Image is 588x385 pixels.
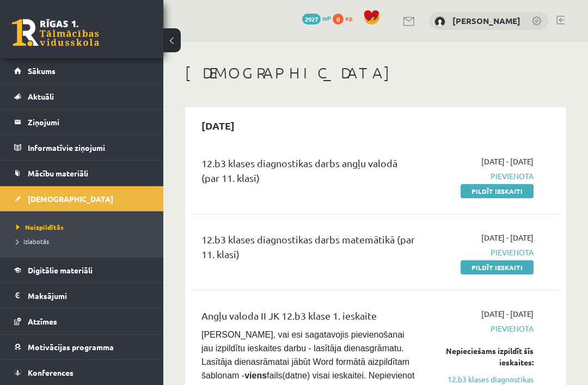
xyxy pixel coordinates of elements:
strong: viens [244,371,267,380]
span: Mācību materiāli [28,168,88,178]
span: Izlabotās [16,237,49,246]
span: [DATE] - [DATE] [481,232,534,243]
h1: [DEMOGRAPHIC_DATA] [185,64,566,82]
span: Digitālie materiāli [28,265,93,275]
a: 0 xp [333,14,358,22]
span: Neizpildītās [16,223,64,231]
a: [DEMOGRAPHIC_DATA] [14,186,150,211]
a: Mācību materiāli [14,161,150,186]
legend: Maksājumi [28,283,150,308]
div: Nepieciešams izpildīt šīs ieskaites: [434,345,534,368]
legend: Informatīvie ziņojumi [28,135,150,160]
span: Aktuāli [28,91,54,101]
a: Sākums [14,58,150,83]
a: 2927 mP [302,14,331,22]
a: [PERSON_NAME] [452,15,520,26]
div: 12.b3 klases diagnostikas darbs angļu valodā (par 11. klasi) [201,156,418,191]
span: mP [322,14,331,22]
span: Pievienota [434,170,534,182]
a: Aktuāli [14,84,150,109]
a: Izlabotās [16,236,152,246]
span: Sākums [28,66,56,76]
a: Pildīt ieskaiti [461,260,534,274]
a: Ziņojumi [14,109,150,135]
span: xp [345,14,352,22]
div: Angļu valoda II JK 12.b3 klase 1. ieskaite [201,308,418,328]
span: [DEMOGRAPHIC_DATA] [28,194,113,204]
a: Motivācijas programma [14,334,150,359]
span: [DATE] - [DATE] [481,156,534,167]
div: 12.b3 klases diagnostikas darbs matemātikā (par 11. klasi) [201,232,418,267]
a: Neizpildītās [16,222,152,232]
h2: [DATE] [191,113,246,138]
a: Digitālie materiāli [14,258,150,283]
a: Rīgas 1. Tālmācības vidusskola [12,19,99,46]
span: [DATE] - [DATE] [481,308,534,320]
a: Maksājumi [14,283,150,308]
a: Konferences [14,360,150,385]
span: Konferences [28,368,73,377]
span: 0 [333,14,344,25]
span: Pievienota [434,323,534,334]
span: Atzīmes [28,316,57,326]
legend: Ziņojumi [28,109,150,135]
span: Motivācijas programma [28,342,114,352]
span: Pievienota [434,247,534,258]
span: 2927 [302,14,321,25]
a: Pildīt ieskaiti [461,184,534,198]
img: Elza Petrova [434,16,445,27]
a: Informatīvie ziņojumi [14,135,150,160]
a: Atzīmes [14,309,150,334]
